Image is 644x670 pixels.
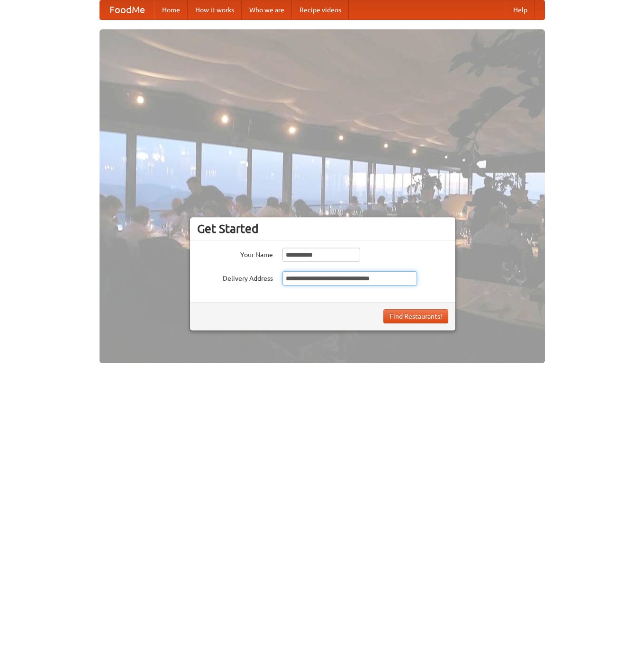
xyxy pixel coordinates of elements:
h3: Get Started [197,222,448,236]
a: Home [154,0,188,19]
button: Find Restaurants! [383,309,448,323]
label: Delivery Address [197,271,273,283]
a: How it works [188,0,242,19]
a: Recipe videos [292,0,349,19]
a: Who we are [242,0,292,19]
a: FoodMe [100,0,154,19]
label: Your Name [197,248,273,259]
a: Help [506,0,535,19]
